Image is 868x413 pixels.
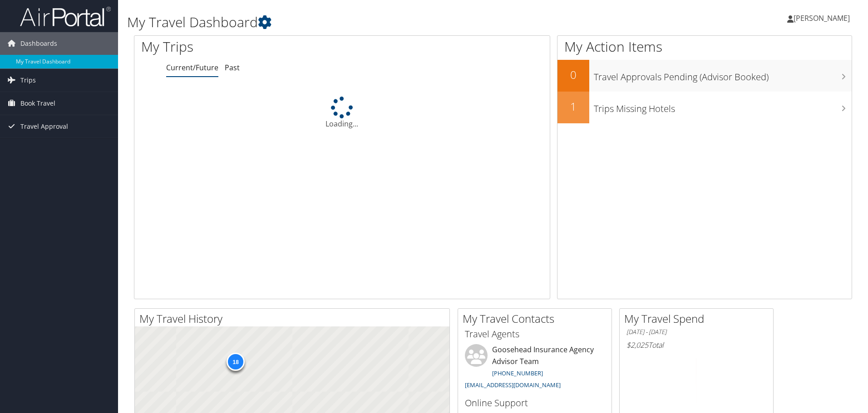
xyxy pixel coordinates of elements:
[492,369,543,377] a: [PHONE_NUMBER]
[166,63,218,73] a: Current/Future
[141,37,370,56] h1: My Trips
[460,344,609,393] li: Goosehead Insurance Agency Advisor Team
[626,328,766,336] h6: [DATE] - [DATE]
[139,311,449,326] h2: My Travel History
[225,63,240,73] a: Past
[134,97,550,129] div: Loading...
[20,32,57,55] span: Dashboards
[463,311,612,326] h2: My Travel Contacts
[594,66,852,83] h3: Travel Approvals Pending (Advisor Booked)
[557,67,589,83] h2: 0
[127,13,615,32] h1: My Travel Dashboard
[20,6,111,27] img: airportal-logo.png
[227,353,245,371] div: 18
[626,340,648,350] span: $2,025
[20,115,68,138] span: Travel Approval
[787,5,859,32] a: [PERSON_NAME]
[20,69,36,92] span: Trips
[557,99,589,114] h2: 1
[594,98,852,115] h3: Trips Missing Hotels
[626,340,766,350] h6: Total
[465,397,605,409] h3: Online Support
[557,60,852,92] a: 0Travel Approvals Pending (Advisor Booked)
[20,92,55,115] span: Book Travel
[624,311,773,326] h2: My Travel Spend
[557,37,852,56] h1: My Action Items
[465,328,605,340] h3: Travel Agents
[557,92,852,123] a: 1Trips Missing Hotels
[794,13,850,23] span: [PERSON_NAME]
[465,381,561,389] a: [EMAIL_ADDRESS][DOMAIN_NAME]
